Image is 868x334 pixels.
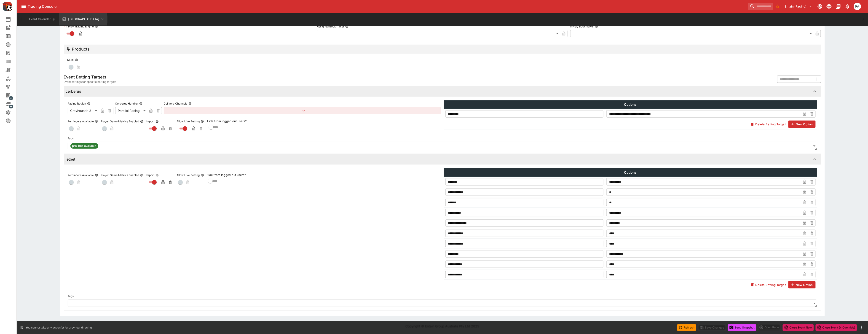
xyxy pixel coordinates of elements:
[5,67,18,73] div: Nexus Entities
[5,50,18,56] div: Search
[859,325,864,330] button: more
[5,16,18,22] div: Event Calendar
[59,13,107,26] button: [GEOGRAPHIC_DATA]
[68,294,74,298] p: Tags
[95,120,98,123] button: Reminders Available
[68,136,74,140] p: Tags
[5,110,18,115] div: System Settings
[816,2,824,11] button: Connected to PK
[5,76,18,81] div: Categories
[68,107,99,114] div: Greyhounds 2
[188,102,192,105] button: Delivery Channels
[201,120,204,123] button: Allow Live Betting
[146,119,155,123] p: Import
[64,80,116,84] span: Event settings for specific betting targets
[5,59,18,64] div: Template Search
[67,58,74,62] p: Multi
[155,174,159,177] button: Import
[748,281,788,288] button: Delete Betting Target
[177,119,200,123] p: Allow Live Betting
[72,46,90,52] h5: Products
[87,102,90,105] button: Racing Region
[70,144,98,148] span: pro-bet-available
[115,102,138,105] p: Cerberus Handler
[64,74,116,80] h5: Event Betting Targets
[774,3,781,10] button: No Bookmarks
[788,121,816,128] button: New Option
[140,120,143,123] button: Player Game Metrics Enabled
[783,324,814,331] button: Close Event Now
[26,13,58,26] button: Event Calendar
[28,4,746,9] div: Trading Console
[5,33,18,39] div: Meetings
[101,173,139,177] p: Player Game Metrics Enabled
[5,93,18,98] div: Management
[146,173,155,177] p: Import
[677,324,696,331] button: Refresh
[207,119,441,124] p: Hide from logged out users?
[345,25,348,28] button: Assigned Bookmaker
[570,24,594,28] p: InPlay Bookmaker
[444,168,817,177] th: Options
[5,118,18,124] div: Help & Support
[19,2,28,11] button: open drawer
[95,25,98,28] button: InPlay Trading Engine
[758,324,781,331] div: split button
[843,2,852,11] button: Notifications
[164,102,188,105] p: Delivery Channels
[595,25,598,28] button: InPlay Bookmaker
[26,326,92,330] p: You cannot take any action(s) for greyhound racing.
[201,174,204,177] button: Allow Live Betting
[1,1,12,12] img: PriceKinetics Logo
[5,84,18,90] div: Tournaments
[68,119,94,123] p: Reminders Available
[748,3,773,10] input: search
[782,3,815,10] button: Select Tenant
[728,324,756,331] button: Send Snapshot
[317,24,344,28] p: Assigned Bookmaker
[5,101,18,107] div: Infrastructure
[207,173,441,177] p: Hide from logged out users?
[854,3,861,10] div: Peter Addley
[444,100,817,109] th: Options
[66,89,81,94] h6: cerberus
[5,25,18,30] div: New Event
[748,121,788,128] button: Delete Betting Target
[816,324,857,331] button: Close Event (+ Override)
[68,102,86,105] p: Racing Region
[155,120,159,123] button: Import
[788,281,816,288] button: New Option
[834,2,842,11] button: Documentation
[140,174,143,177] button: Player Game Metrics Enabled
[139,102,142,105] button: Cerberus Handler
[115,107,147,114] div: Parallel Racing
[5,42,18,47] div: Futures
[177,173,200,177] p: Allow Live Betting
[68,173,94,177] p: Reminders Available
[66,157,75,162] h6: jetbet
[95,174,98,177] button: Reminders Available
[101,119,139,123] p: Player Game Metrics Enabled
[825,2,833,11] button: Toggle light/dark mode
[852,1,863,11] button: Peter Addley
[75,58,78,62] button: Multi
[64,24,94,28] p: InPlay Trading Engine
